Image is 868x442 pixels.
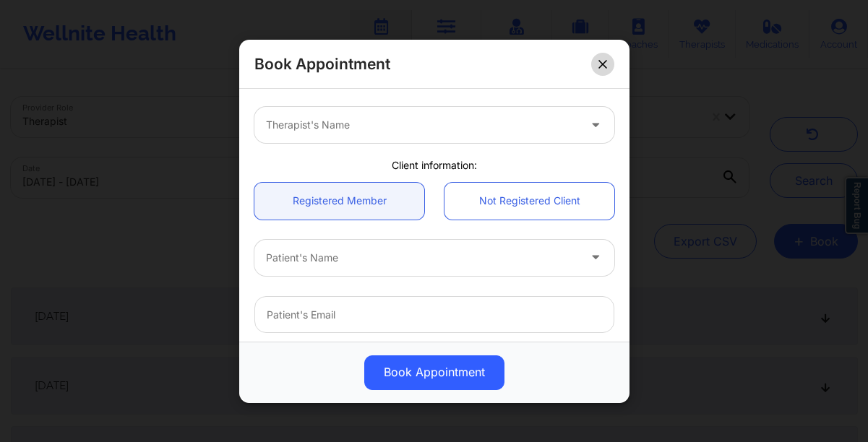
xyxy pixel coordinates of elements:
button: Book Appointment [364,355,504,389]
h2: Book Appointment [254,54,390,74]
div: Client information: [244,158,624,173]
input: Patient's Email [254,295,614,332]
a: Registered Member [254,182,424,219]
a: Not Registered Client [444,182,614,219]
